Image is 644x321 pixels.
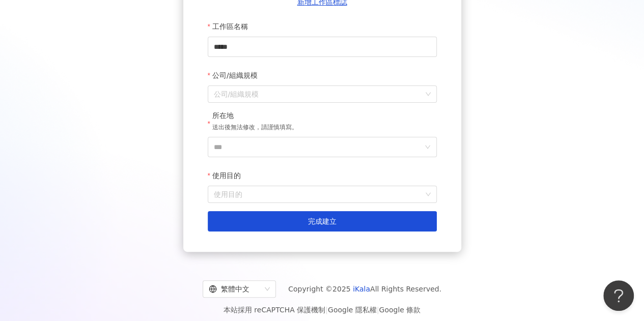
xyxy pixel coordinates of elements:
[325,306,328,314] span: |
[308,217,337,225] span: 完成建立
[208,16,256,37] label: 工作區名稱
[377,306,379,314] span: |
[425,144,431,150] span: down
[212,123,298,133] p: 送出後無法修改，請謹慎填寫。
[212,111,298,121] div: 所在地
[223,304,421,316] span: 本站採用 reCAPTCHA 保護機制
[328,306,377,314] a: Google 隱私權
[209,281,261,297] div: 繁體中文
[208,65,265,85] label: 公司/組織規模
[379,306,421,314] a: Google 條款
[208,211,437,231] button: 完成建立
[353,285,370,293] a: iKala
[288,283,441,295] span: Copyright © 2025 All Rights Reserved.
[208,37,437,57] input: 工作區名稱
[603,280,634,311] iframe: Help Scout Beacon - Open
[208,165,248,186] label: 使用目的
